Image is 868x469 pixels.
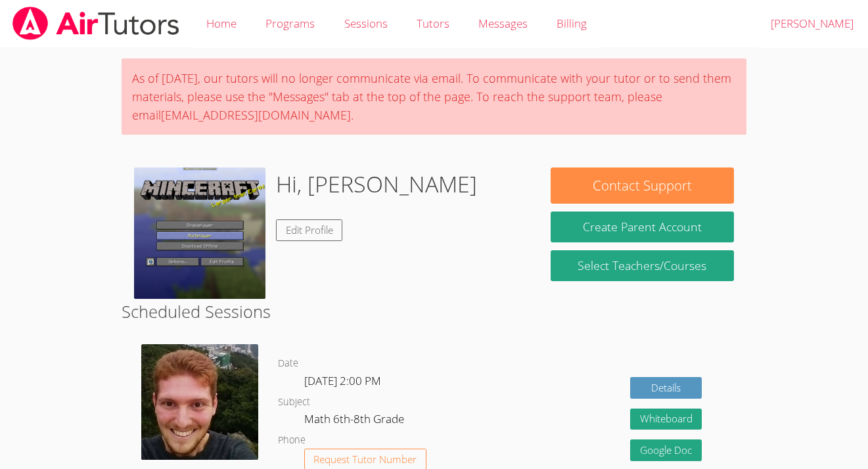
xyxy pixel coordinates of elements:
[551,167,734,204] button: Contact Support
[278,355,298,372] dt: Date
[11,7,181,40] img: airtutors_banner-c4298cdbf04f3fff15de1276eac7730deb9818008684d7c2e4769d2f7ddbe033.png
[551,212,734,242] button: Create Parent Account
[141,344,258,459] img: avatar.png
[122,299,746,324] h2: Scheduled Sessions
[313,455,417,464] span: Request Tutor Number
[134,167,265,299] img: screenshot_2024-10-09_17.15.04.png
[276,167,477,201] h1: Hi, [PERSON_NAME]
[304,410,407,432] dd: Math 6th-8th Grade
[278,432,306,449] dt: Phone
[278,394,310,411] dt: Subject
[551,250,734,281] a: Select Teachers/Courses
[276,219,343,241] a: Edit Profile
[630,377,702,399] a: Details
[122,58,746,135] div: As of [DATE], our tutors will no longer communicate via email. To communicate with your tutor or ...
[304,373,381,388] span: [DATE] 2:00 PM
[630,439,702,461] a: Google Doc
[630,409,702,430] button: Whiteboard
[478,16,528,31] span: Messages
